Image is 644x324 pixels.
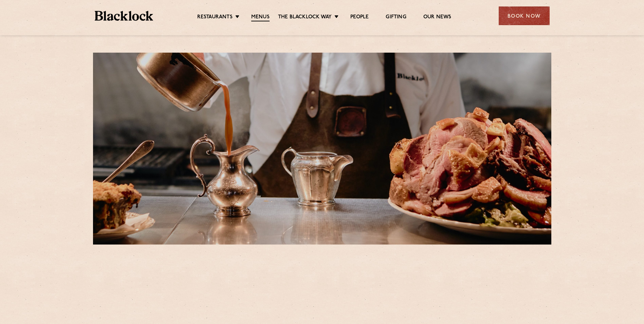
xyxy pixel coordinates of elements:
[386,14,406,21] a: Gifting
[95,11,153,21] img: BL_Textured_Logo-footer-cropped.svg
[350,14,369,21] a: People
[278,14,332,21] a: The Blacklock Way
[251,14,270,21] a: Menus
[499,6,550,25] div: Book Now
[197,14,233,21] a: Restaurants
[423,14,452,21] a: Our News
